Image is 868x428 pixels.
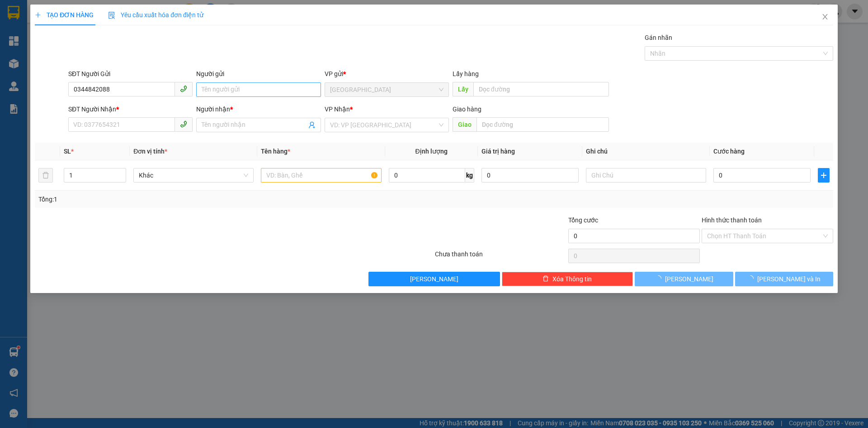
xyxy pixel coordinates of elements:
div: Người gửi [196,69,321,79]
span: close [821,13,829,20]
th: Ghi chú [582,143,710,160]
input: VD: Bàn, Ghế [261,168,381,183]
div: Chưa thanh toán [434,249,567,265]
span: Giao [453,117,476,132]
button: deleteXóa Thông tin [502,272,633,286]
span: Giá trị hàng [481,148,515,155]
label: Gán nhãn [645,34,672,41]
span: Lấy hàng [453,70,479,77]
span: Đơn vị tính [133,148,167,155]
span: plus [818,172,829,179]
button: [PERSON_NAME] [368,272,500,286]
span: TẠO ĐƠN HÀNG [35,11,94,19]
input: Dọc đường [476,117,609,132]
span: Lấy [453,82,473,96]
span: Yêu cầu xuất hóa đơn điện tử [108,11,203,19]
div: Tổng: 1 [38,194,335,204]
div: SĐT Người Gửi [68,69,193,79]
span: [PERSON_NAME] và In [757,274,821,284]
span: loading [747,275,757,282]
span: Định lượng [415,148,448,155]
div: SĐT Người Nhận [68,104,193,114]
div: VP gửi [325,69,449,79]
span: SL [64,148,71,155]
span: user-add [308,121,316,129]
label: Hình thức thanh toán [702,216,762,224]
button: plus [818,168,830,183]
button: [PERSON_NAME] và In [735,272,833,286]
input: Ghi Chú [586,168,706,183]
span: Xóa Thông tin [552,274,592,284]
span: phone [180,120,187,128]
button: Close [812,5,838,30]
span: VP Nhận [325,106,350,113]
span: [PERSON_NAME] [410,274,458,284]
div: Người nhận [196,104,321,114]
span: delete [542,275,549,283]
span: phone [180,85,187,92]
button: [PERSON_NAME] [635,272,733,286]
span: loading [655,275,665,282]
span: Nha Trang [330,83,443,96]
input: 0 [481,168,579,183]
span: plus [35,12,41,18]
span: kg [465,168,474,183]
span: Giao hàng [453,106,481,113]
span: Khác [139,168,248,182]
span: Cước hàng [713,148,745,155]
span: [PERSON_NAME] [665,274,713,284]
img: icon [108,12,115,19]
input: Dọc đường [473,82,609,96]
span: Tên hàng [261,148,290,155]
button: delete [38,168,53,183]
span: Tổng cước [568,216,598,224]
